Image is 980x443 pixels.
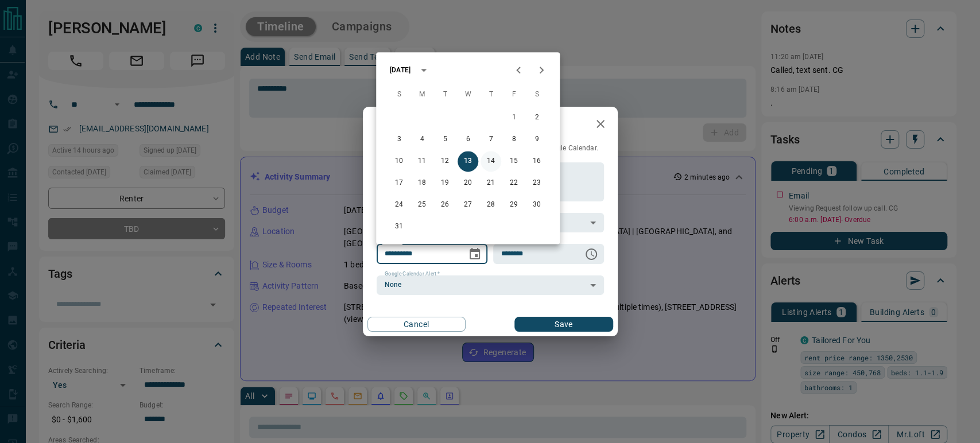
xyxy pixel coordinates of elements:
button: 9 [526,129,547,150]
button: 8 [503,129,524,150]
button: 12 [435,151,455,172]
div: [DATE] [390,65,410,75]
button: 15 [503,151,524,172]
button: 1 [503,107,524,128]
span: Wednesday [458,83,478,106]
span: Thursday [481,83,501,106]
button: Previous month [507,59,530,81]
button: 10 [389,151,409,172]
button: 14 [481,151,501,172]
span: Friday [503,83,524,106]
div: None [377,275,604,295]
button: 30 [526,195,547,215]
button: 13 [458,151,478,172]
button: Save [514,317,613,332]
button: 7 [481,129,501,150]
button: 28 [481,195,501,215]
button: 4 [412,129,432,150]
button: Next month [530,59,553,81]
button: 24 [389,195,409,215]
button: Choose time, selected time is 6:00 AM [580,243,603,266]
button: 6 [458,129,478,150]
button: 19 [435,173,455,193]
button: Cancel [367,317,466,332]
label: Google Calendar Alert [385,270,440,278]
button: 29 [503,195,524,215]
button: calendar view is open, switch to year view [414,60,433,80]
button: 11 [412,151,432,172]
button: 2 [526,107,547,128]
button: 27 [458,195,478,215]
span: Tuesday [435,83,455,106]
button: 3 [389,129,409,150]
button: 26 [435,195,455,215]
span: Saturday [526,83,547,106]
span: Monday [412,83,432,106]
button: 16 [526,151,547,172]
button: 18 [412,173,432,193]
button: 17 [389,173,409,193]
button: 5 [435,129,455,150]
button: 31 [389,216,409,237]
h2: Edit Task [363,107,436,143]
span: Sunday [389,83,409,106]
button: 22 [503,173,524,193]
button: 25 [412,195,432,215]
button: Choose date, selected date is Aug 13, 2025 [463,243,486,266]
button: 21 [481,173,501,193]
button: 23 [526,173,547,193]
button: 20 [458,173,478,193]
